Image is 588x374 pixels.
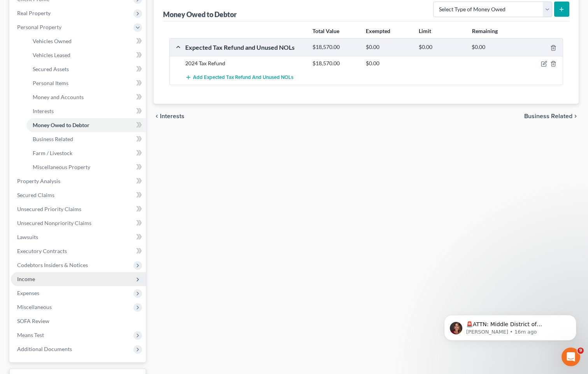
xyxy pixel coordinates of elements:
[26,146,146,160] a: Farm / Livestock
[33,122,90,128] span: Money Owed to Debtor
[26,90,146,104] a: Money and Accounts
[562,348,580,366] iframe: Intercom live chat
[17,262,88,268] span: Codebtors Insiders & Notices
[26,62,146,76] a: Secured Assets
[11,314,146,328] a: SOFA Review
[17,220,91,226] span: Unsecured Nonpriority Claims
[17,24,61,30] span: Personal Property
[17,304,52,310] span: Miscellaneous
[26,76,146,90] a: Personal Items
[17,206,81,212] span: Unsecured Priority Claims
[362,44,415,51] div: $0.00
[11,230,146,244] a: Lawsuits
[17,290,39,296] span: Expenses
[33,164,90,170] span: Miscellaneous Property
[26,160,146,174] a: Miscellaneous Property
[577,348,584,354] span: 9
[11,216,146,230] a: Unsecured Nonpriority Claims
[17,276,35,282] span: Income
[193,75,293,81] span: Add Expected Tax Refund and Unused NOLs
[17,346,72,352] span: Additional Documents
[468,44,521,51] div: $0.00
[524,113,579,119] button: Business Related chevron_right
[33,150,72,156] span: Farm / Livestock
[17,178,60,184] span: Property Analysis
[366,28,390,34] strong: Exempted
[415,44,468,51] div: $0.00
[160,113,184,119] span: Interests
[26,34,146,48] a: Vehicles Owned
[26,118,146,132] a: Money Owed to Debtor
[11,202,146,216] a: Unsecured Priority Claims
[362,59,415,67] div: $0.00
[33,66,69,72] span: Secured Assets
[26,48,146,62] a: Vehicles Leased
[11,244,146,258] a: Executory Contracts
[33,136,73,142] span: Business Related
[33,94,84,100] span: Money and Accounts
[33,52,70,58] span: Vehicles Leased
[33,80,68,86] span: Personal Items
[312,28,339,34] strong: Total Value
[26,104,146,118] a: Interests
[432,299,588,353] iframe: Intercom notifications message
[309,59,362,67] div: $18,570.00
[154,113,184,119] button: chevron_left Interests
[185,70,293,85] button: Add Expected Tax Refund and Unused NOLs
[17,318,49,324] span: SOFA Review
[33,108,54,114] span: Interests
[572,113,579,119] i: chevron_right
[17,234,38,240] span: Lawsuits
[11,174,146,188] a: Property Analysis
[26,132,146,146] a: Business Related
[17,192,54,198] span: Secured Claims
[181,43,309,51] div: Expected Tax Refund and Unused NOLs
[154,113,160,119] i: chevron_left
[17,248,67,254] span: Executory Contracts
[163,10,238,19] div: Money Owed to Debtor
[472,28,498,34] strong: Remaining
[524,113,572,119] span: Business Related
[181,59,309,67] div: 2024 Tax Refund
[17,332,44,338] span: Means Test
[11,188,146,202] a: Secured Claims
[309,44,362,51] div: $18,570.00
[33,38,72,44] span: Vehicles Owned
[17,10,51,16] span: Real Property
[419,28,431,34] strong: Limit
